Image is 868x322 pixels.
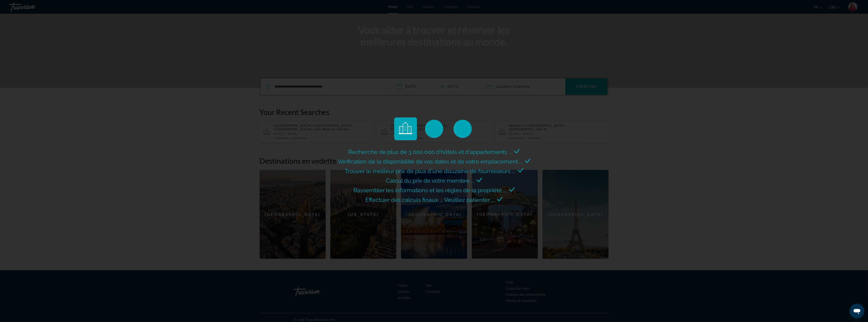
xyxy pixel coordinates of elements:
[348,148,512,155] span: Recherche de plus de 3 000 000 d'hôtels et d'appartements ...
[338,158,523,165] span: Vérification de la disponibilité de vos dates et de votre emplacement ...
[366,196,495,203] span: Effectuer des calculs finaux ... Veuillez patienter ...
[386,177,474,184] span: Calcul du prix de votre membre ...
[354,187,507,194] span: Rassembler les informations et les règles de la propriété ...
[345,168,516,174] span: Trouver le meilleur prix de plus d'une douzaine de fournisseurs ...
[850,304,864,318] iframe: Bouton de lancement de la fenêtre de messagerie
